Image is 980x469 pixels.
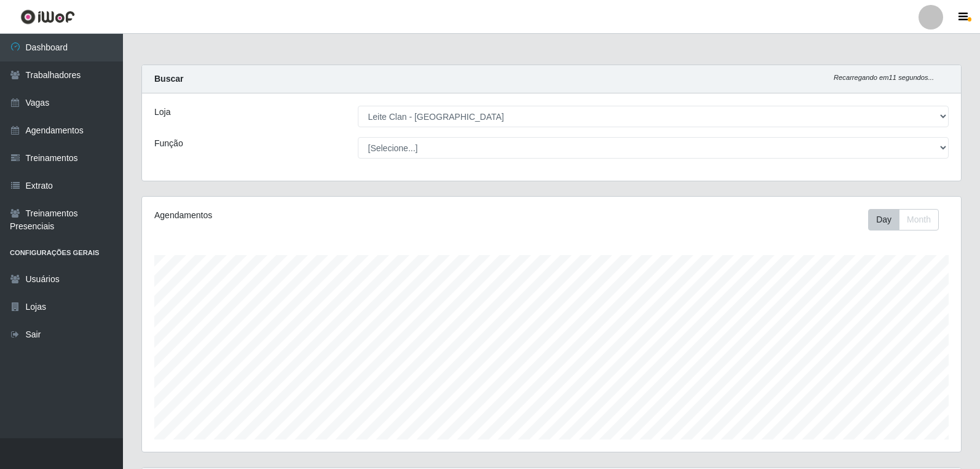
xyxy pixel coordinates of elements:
[20,9,75,25] img: CoreUI Logo
[899,209,939,231] button: Month
[154,106,170,119] label: Loja
[154,74,183,84] strong: Buscar
[154,209,475,222] div: Agendamentos
[868,209,949,231] div: Toolbar with button groups
[834,74,934,81] i: Recarregando em 11 segundos...
[154,137,183,150] label: Função
[868,209,939,231] div: First group
[868,209,899,231] button: Day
